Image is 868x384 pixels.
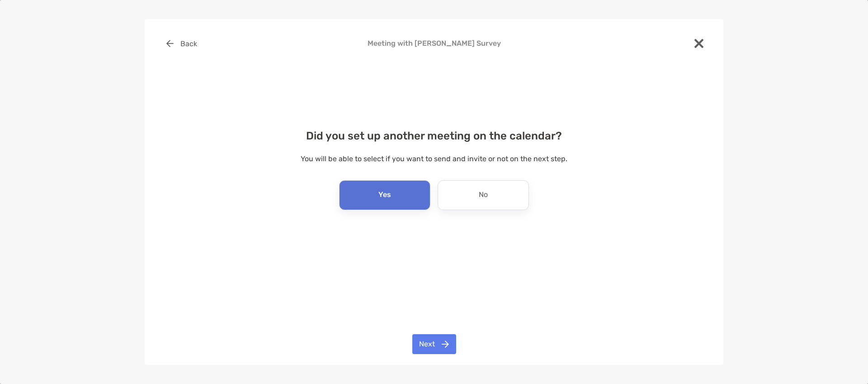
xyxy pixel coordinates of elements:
img: button icon [166,40,174,47]
h4: Meeting with [PERSON_NAME] Survey [159,39,709,48]
h4: Did you set up another meeting on the calendar? [159,130,709,142]
button: Next [412,334,456,354]
img: button icon [442,341,449,348]
p: Yes [378,188,391,202]
p: No [479,188,488,202]
img: close modal [694,39,703,48]
button: Back [159,34,204,53]
p: You will be able to select if you want to send and invite or not on the next step. [159,153,709,164]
